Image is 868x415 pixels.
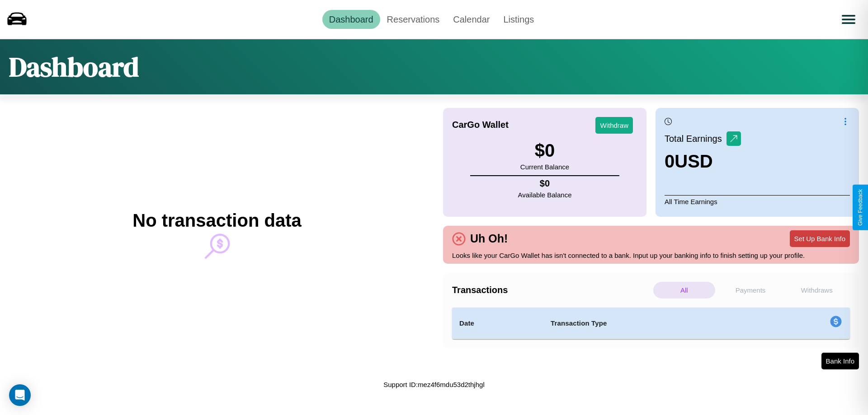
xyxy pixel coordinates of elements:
[665,151,741,172] h3: 0 USD
[452,285,651,295] h4: Transactions
[653,282,715,298] p: All
[9,384,31,406] div: Open Intercom Messenger
[446,10,496,29] a: Calendar
[518,178,572,189] h4: $ 0
[459,318,536,329] h4: Date
[132,210,301,231] h2: No transaction data
[520,161,569,173] p: Current Balance
[857,189,863,226] div: Give Feedback
[518,189,572,201] p: Available Balance
[322,10,380,29] a: Dashboard
[665,131,726,147] p: Total Earnings
[786,282,848,298] p: Withdraws
[380,10,447,29] a: Reservations
[452,249,850,261] p: Looks like your CarGo Wallet has isn't connected to a bank. Input up your banking info to finish ...
[720,282,782,298] p: Payments
[821,353,859,369] button: Bank Info
[383,378,484,391] p: Support ID: mez4f6mdu53d2thjhgl
[790,230,850,247] button: Set Up Bank Info
[452,308,850,339] table: simple table
[551,318,756,329] h4: Transaction Type
[9,48,139,85] h1: Dashboard
[452,120,509,130] h4: CarGo Wallet
[466,232,512,245] h4: Uh Oh!
[836,7,861,32] button: Open menu
[496,10,541,29] a: Listings
[665,195,850,208] p: All Time Earnings
[520,140,569,161] h3: $ 0
[595,117,633,134] button: Withdraw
